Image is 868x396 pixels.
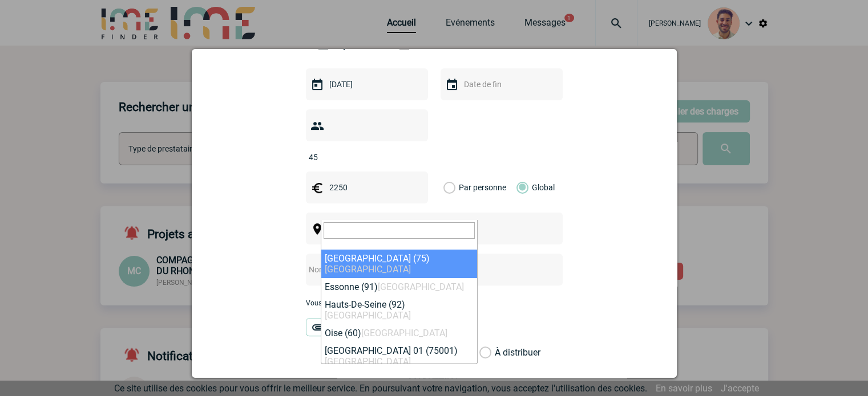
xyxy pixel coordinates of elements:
input: Date de fin [461,77,540,92]
label: À distribuer [479,347,491,358]
li: Hauts-De-Seine (92) [321,296,477,324]
input: Date de début [326,77,405,92]
h3: MARKETING [309,377,560,387]
li: Essonne (91) [321,278,477,296]
li: [GEOGRAPHIC_DATA] (75) [321,250,477,278]
li: Oise (60) [321,324,477,342]
span: [GEOGRAPHIC_DATA] [325,310,411,321]
span: [GEOGRAPHIC_DATA] [378,281,464,292]
input: Nombre de participants [306,150,413,165]
span: [GEOGRAPHIC_DATA] [361,328,447,338]
p: Vous pouvez ajouter une pièce jointe à votre demande [306,299,563,307]
input: Nom de l'événement [306,262,532,277]
span: [GEOGRAPHIC_DATA] [325,356,411,367]
input: Budget HT [326,180,405,195]
label: Global [516,172,524,203]
li: [GEOGRAPHIC_DATA] 01 (75001) [321,342,477,370]
label: Par personne [443,172,456,203]
span: [GEOGRAPHIC_DATA] [325,264,411,275]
